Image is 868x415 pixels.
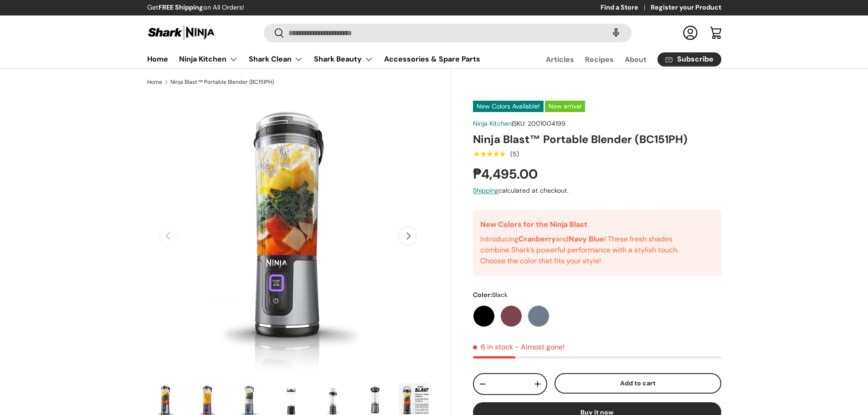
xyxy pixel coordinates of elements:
speech-search-button: Search by voice [601,23,631,43]
a: Shipping [473,186,498,195]
strong: Navy Blue [569,234,604,244]
div: (5) [510,151,519,158]
a: Subscribe [657,52,721,67]
p: Get on All Orders! [147,3,244,13]
div: calculated at checkout. [473,186,721,195]
span: SKU: [513,119,526,128]
span: 6 in stock [473,342,513,352]
span: New Colors Available! [473,101,544,112]
a: Register your Product [651,3,721,13]
button: Add to cart [555,373,721,394]
span: Black [492,291,508,299]
strong: New Colors for the Ninja Blast [480,220,587,229]
a: Ninja Kitchen [473,119,512,128]
nav: Primary [147,50,480,68]
a: Accessories & Spare Parts [384,50,480,68]
summary: Shark Clean [243,50,308,68]
a: Home [147,79,162,85]
strong: FREE Shipping [159,3,203,11]
a: Articles [546,51,574,68]
div: 5.0 out of 5.0 stars [473,150,505,158]
a: About [625,51,647,68]
span: 2001004199 [528,119,565,128]
nav: Breadcrumbs [147,78,452,86]
a: Shark Beauty [314,50,373,68]
a: Ninja Blast™ Portable Blender (BC151PH) [170,79,274,85]
p: - Almost gone! [515,342,565,352]
span: Subscribe [677,56,714,63]
a: Home [147,50,168,68]
a: Recipes [585,51,614,68]
legend: Color: [473,290,508,300]
h1: Ninja Blast™ Portable Blender (BC151PH) [473,132,721,146]
img: Shark Ninja Philippines [147,24,216,41]
summary: Ninja Kitchen [174,50,243,68]
span: ★★★★★ [473,149,505,159]
span: | [512,119,565,128]
a: Find a Store [601,3,651,13]
strong: Cranberry [519,234,556,244]
span: New arrival [545,101,585,112]
p: Introducing and ! These fresh shades combine Shark’s powerful performance with a stylish touch. C... [480,234,701,266]
a: Ninja Kitchen [179,50,238,68]
summary: Shark Beauty [308,50,379,68]
nav: Secondary [524,50,721,68]
strong: ₱4,495.00 [473,165,540,183]
a: Shark Clean [249,50,303,68]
